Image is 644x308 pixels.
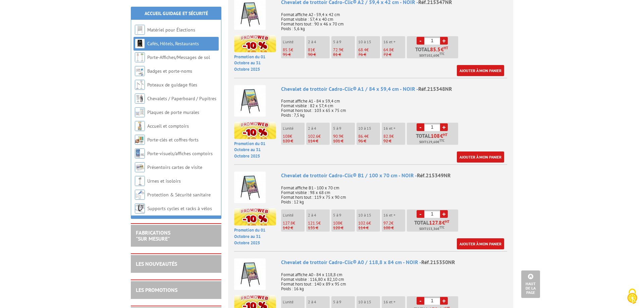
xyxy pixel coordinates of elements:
[358,226,380,230] p: 114 €
[358,221,380,226] p: €
[283,48,305,52] p: €
[147,41,199,47] a: Cafés, Hôtels, Restaurants
[308,48,330,52] p: €
[281,268,507,291] p: Format affiche A0 - 84 x 118,8 cm Format visible : 116,80 x 82,10 cm Format hors tout : 140 x 89 ...
[358,48,380,52] p: €
[358,139,380,143] p: 96 €
[283,126,305,131] p: L'unité
[283,221,305,226] p: €
[333,40,355,44] p: 5 à 9
[283,52,305,57] p: 95 €
[333,133,341,139] span: 90.9
[234,122,276,139] img: promotion
[439,139,444,142] sup: TTC
[308,300,330,304] p: 2 à 4
[283,139,305,143] p: 120 €
[147,205,212,211] a: Supports cycles et racks à vélos
[383,47,391,53] span: 64.8
[383,300,405,304] p: 16 et +
[409,47,458,58] p: Total
[333,220,340,226] span: 108
[383,226,405,230] p: 108 €
[457,151,504,163] a: Ajouter à mon panier
[234,141,276,160] p: Promotion du 01 Octobre au 31 Octobre 2025
[431,133,440,138] span: 108
[147,54,210,60] a: Porte-Affiches/Messages de sol
[417,37,424,45] a: -
[419,53,444,58] span: Soit €
[147,150,213,157] a: Porte-visuels/affiches comptoirs
[429,220,442,225] span: 127.8
[440,210,448,218] a: +
[358,220,369,226] span: 102.6
[147,123,189,129] a: Accueil et comptoirs
[234,258,266,290] img: Chevalet de trottoir Cadro-Clic® A0 / 118,8 x 84 cm - NOIR
[283,220,293,226] span: 127.8
[419,139,444,145] span: Soit €
[358,126,380,131] p: 10 à 15
[333,126,355,131] p: 5 à 9
[281,258,507,266] div: Chevalet de trottoir Cadro-Clic® A0 / 118,8 x 84 cm - NOIR -
[409,220,458,232] p: Total
[358,40,380,44] p: 10 à 15
[430,47,441,52] span: 85.5
[234,227,276,246] p: Promotion du 01 Octobre au 31 Octobre 2025
[333,213,355,218] p: 5 à 9
[441,47,444,52] span: €
[443,132,447,137] sup: HT
[283,300,305,304] p: L'unité
[440,123,448,131] a: +
[383,213,405,218] p: 16 et +
[281,85,507,93] div: Chevalet de trottoir Cadro-Clic® A1 / 84 x 59,4 cm - NOIR -
[136,229,170,242] a: FABRICATIONS"Sur Mesure"
[136,260,177,267] a: LES NOUVEAUTÉS
[439,226,444,229] sup: TTC
[135,148,145,159] img: Porte-visuels/affiches comptoirs
[417,123,424,131] a: -
[283,47,291,53] span: 85.5
[409,133,458,145] p: Total
[283,134,305,139] p: €
[457,65,504,76] a: Ajouter à mon panier
[624,288,641,305] img: Cookies (fenêtre modale)
[145,10,208,16] a: Accueil Guidage et Sécurité
[135,80,145,90] img: Poteaux de guidage files
[426,53,437,58] span: 102,60
[308,40,330,44] p: 2 à 4
[308,134,330,139] p: €
[333,134,355,139] p: €
[281,181,507,204] p: Format affiche B1 - 100 x 70 cm Format visible : 98 x 68 cm Format hors tout : 119 x 75 x 90 cm P...
[147,96,216,102] a: Chevalets / Paperboard / Pupitres
[442,220,445,225] span: €
[383,126,405,131] p: 16 et +
[135,176,145,186] img: Urnes et isoloirs
[283,40,305,44] p: L'unité
[439,52,444,56] sup: TTC
[440,133,443,138] span: €
[234,54,276,73] p: Promotion du 01 Octobre au 31 Octobre 2025
[383,48,405,52] p: €
[308,47,313,53] span: 81
[308,226,330,230] p: 135 €
[358,300,380,304] p: 10 à 15
[333,226,355,230] p: 120 €
[136,287,177,293] a: LES PROMOTIONS
[333,221,355,226] p: €
[383,220,391,226] span: 97.2
[147,27,195,33] a: Matériel pour Élections
[308,139,330,143] p: 114 €
[426,226,437,232] span: 153,36
[440,297,448,305] a: +
[383,134,405,139] p: €
[147,68,192,74] a: Badges et porte-noms
[147,109,199,115] a: Plaques de porte murales
[283,226,305,230] p: 142 €
[147,178,181,184] a: Urnes et isoloirs
[308,221,330,226] p: €
[135,121,145,131] img: Accueil et comptoirs
[308,52,330,57] p: 90 €
[135,94,145,104] img: Chevalets / Paperboard / Pupitres
[333,48,355,52] p: €
[308,213,330,218] p: 2 à 4
[135,39,145,49] img: Cafés, Hôtels, Restaurants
